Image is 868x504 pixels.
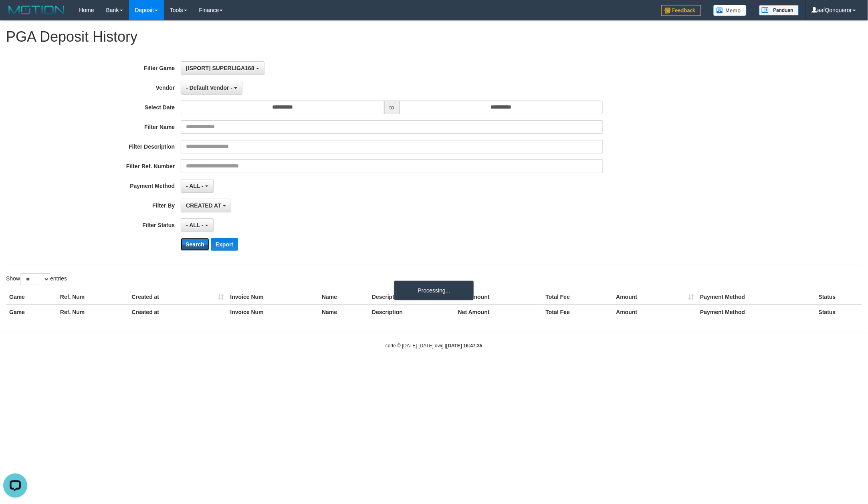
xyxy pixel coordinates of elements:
span: - ALL - [186,183,204,189]
th: Name [319,290,369,304]
img: Feedback.jpg [661,5,701,16]
th: Amount [613,304,697,319]
small: code © [DATE]-[DATE] dwg | [386,343,482,349]
span: CREATED AT [186,202,221,209]
span: to [384,101,400,114]
th: Ref. Num [57,290,129,304]
th: Invoice Num [227,290,319,304]
button: Open LiveChat chat widget [3,3,27,27]
th: Total Fee [543,290,613,304]
img: panduan.png [759,5,799,16]
button: - ALL - [181,179,213,193]
th: Description [369,304,455,319]
button: CREATED AT [181,199,231,212]
h1: PGA Deposit History [6,29,862,45]
button: [ISPORT] SUPERLIGA168 [181,61,264,75]
th: Status [816,290,862,304]
button: Export [211,238,238,251]
th: Game [6,304,57,319]
th: Description [369,290,455,304]
span: [ISPORT] SUPERLIGA168 [186,65,254,71]
button: - ALL - [181,218,213,232]
th: Payment Method [697,304,816,319]
th: Status [816,304,862,319]
th: Game [6,290,57,304]
th: Created at [129,304,227,319]
label: Show entries [6,273,67,285]
th: Invoice Num [227,304,319,319]
th: Net Amount [455,304,543,319]
span: - Default Vendor - [186,85,232,91]
th: Total Fee [543,304,613,319]
strong: [DATE] 16:47:35 [446,343,482,349]
th: Amount [613,290,697,304]
img: MOTION_logo.png [6,4,67,16]
th: Net Amount [455,290,543,304]
th: Created at [129,290,227,304]
span: - ALL - [186,222,204,228]
select: Showentries [20,273,50,285]
th: Payment Method [697,290,816,304]
div: Processing... [394,280,474,300]
th: Name [319,304,369,319]
button: - Default Vendor - [181,81,242,95]
th: Ref. Num [57,304,129,319]
img: Button%20Memo.svg [713,5,747,16]
button: Search [181,238,209,251]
